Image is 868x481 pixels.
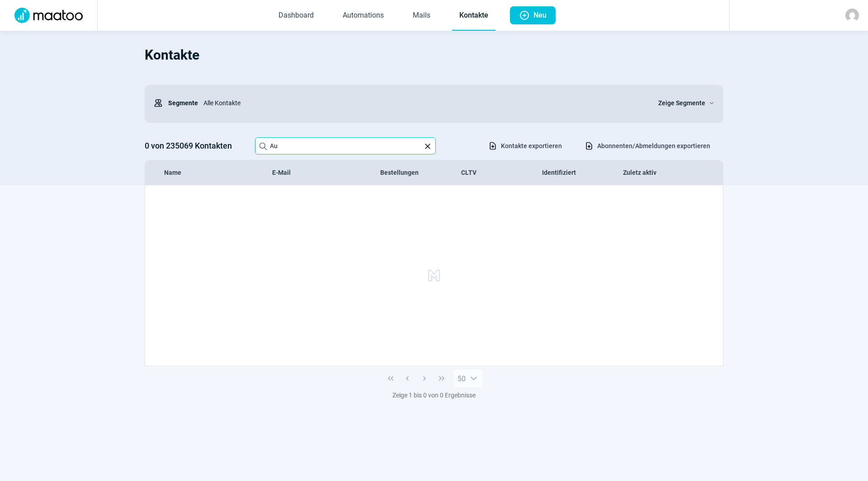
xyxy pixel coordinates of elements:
h1: Kontakte [145,40,723,70]
button: Abonnenten/Abmeldungen exportieren [575,138,720,154]
span: Kontakte exportieren [501,139,562,153]
div: CLTV [461,168,542,177]
div: E-Mail [272,168,380,177]
button: Neu [510,6,556,24]
div: Bestellungen [380,168,461,177]
div: Segmente [154,94,198,112]
div: Name [164,168,272,177]
button: Kontakte exportieren [479,138,571,154]
span: Abonnenten/Abmeldungen exportieren [597,139,710,153]
a: Dashboard [271,1,321,31]
img: avatar [845,9,859,22]
img: Logo [9,8,88,23]
a: Mails [406,1,438,31]
div: Alle Kontakte [198,94,647,112]
input: Search [255,137,436,154]
span: Neu [533,6,547,24]
span: Zeige Segmente [658,98,705,108]
div: Zuletz aktiv [623,168,704,177]
h3: 0 von 235069 Kontakten [145,139,246,153]
div: Identifiziert [542,168,623,177]
a: Automations [335,1,391,31]
a: Kontakte [452,1,495,31]
div: Zeige 1 bis 0 von 0 Ergebnisse [145,391,723,400]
